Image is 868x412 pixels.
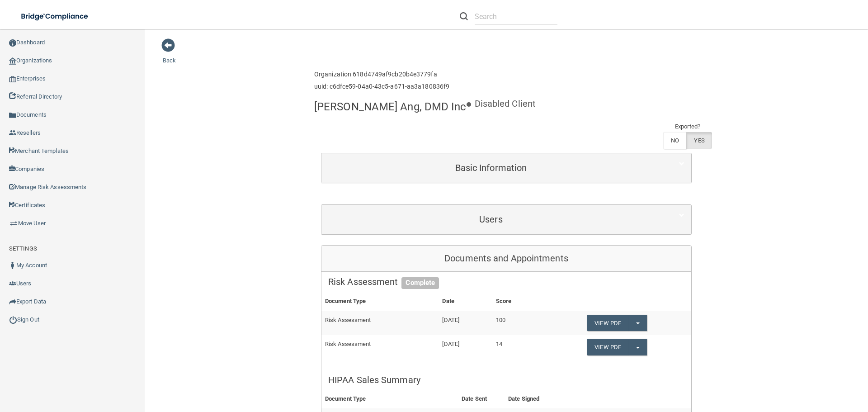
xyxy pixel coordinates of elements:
[9,57,16,65] img: organization-icon.f8decf85.png
[9,243,37,254] label: SETTINGS
[328,163,654,173] h5: Basic Information
[587,339,628,355] a: View PDF
[321,311,439,335] td: Risk Assessment
[439,335,492,359] td: [DATE]
[9,298,16,305] img: icon-export.b9366987.png
[321,390,458,408] th: Document Type
[460,12,468,20] img: ic-search.3b580494.png
[314,101,467,113] h4: [PERSON_NAME] Ang, DMD Inc
[712,348,857,384] iframe: Drift Widget Chat Controller
[492,335,543,359] td: 14
[401,277,439,289] span: Complete
[14,7,97,26] img: bridge_compliance_login_screen.278c3ca4.svg
[328,209,684,230] a: Users
[475,8,557,25] input: Search
[439,292,492,311] th: Date
[321,335,439,359] td: Risk Assessment
[663,132,686,149] label: NO
[9,76,16,82] img: enterprise.0d942306.png
[439,311,492,335] td: [DATE]
[686,132,712,149] label: YES
[9,129,16,137] img: ic_reseller.de258add.png
[163,46,176,64] a: Back
[475,95,536,112] p: Disabled Client
[328,277,684,287] h5: Risk Assessment
[314,83,449,90] h6: uuid: c6dfce59-04a0-43c5-a671-aa3a180836f9
[663,121,712,132] td: Exported?
[9,112,16,119] img: icon-documents.8dae5593.png
[314,71,449,78] h6: Organization 618d4749af9cb20b4e3779fa
[492,311,543,335] td: 100
[328,158,684,178] a: Basic Information
[587,315,628,331] a: View PDF
[492,292,543,311] th: Score
[321,292,439,311] th: Document Type
[505,390,560,408] th: Date Signed
[9,262,16,269] img: ic_user_dark.df1a06c3.png
[458,390,505,408] th: Date Sent
[328,375,684,385] h5: HIPAA Sales Summary
[9,280,16,287] img: icon-users.e205127d.png
[328,214,654,224] h5: Users
[321,246,691,272] div: Documents and Appointments
[9,39,16,47] img: ic_dashboard_dark.d01f4a41.png
[9,219,18,228] img: briefcase.64adab9b.png
[9,316,17,324] img: ic_power_dark.7ecde6b1.png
